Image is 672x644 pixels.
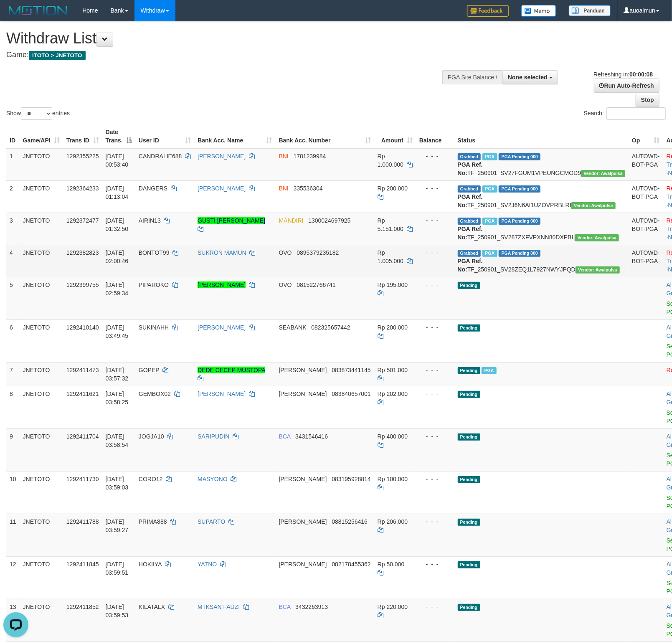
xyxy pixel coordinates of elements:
div: - - - [419,152,451,160]
td: JNETOTO [20,428,63,471]
a: SARIPUDIN [198,433,229,440]
span: Grabbed [458,218,481,225]
span: 1292372477 [66,217,99,224]
a: DEDE CECEP MUSTOPA [198,367,265,373]
div: - - - [419,248,451,257]
div: - - - [419,184,451,193]
span: OVO [279,281,292,288]
span: SEABANK [279,324,307,331]
span: Copy 335536304 to clipboard [294,185,323,192]
img: Feedback.jpg [467,5,509,17]
td: 11 [6,514,20,556]
span: PGA Pending [499,250,540,257]
span: Rp 220.000 [378,603,408,610]
td: JNETOTO [20,599,63,641]
div: - - - [419,366,451,374]
span: Rp 50.000 [378,561,405,568]
span: [DATE] 02:00:46 [106,249,129,264]
span: Copy 3432263913 to clipboard [295,603,328,610]
span: Rp 200.000 [378,324,408,331]
span: [PERSON_NAME] [279,561,327,568]
div: - - - [419,560,451,568]
td: 13 [6,599,20,641]
span: Rp 501.000 [378,367,408,373]
td: JNETOTO [20,386,63,428]
span: Rp 1.005.000 [378,249,403,264]
span: KILATALX [139,603,165,610]
th: Status [454,124,629,148]
span: CANDRALIE688 [139,153,182,160]
td: 8 [6,386,20,428]
span: 1292411852 [66,603,99,610]
a: M IKSAN FAUZI [198,603,240,610]
span: Vendor URL: https://service2.1velocity.biz [581,170,625,177]
td: 9 [6,428,20,471]
b: PGA Ref. No: [458,226,483,241]
div: - - - [419,517,451,526]
span: 1292382823 [66,249,99,256]
td: JNETOTO [20,213,63,245]
span: Pending [458,434,480,441]
span: None selected [508,74,548,81]
h1: Withdraw List [6,30,440,47]
span: Vendor URL: https://service2.1velocity.biz [571,202,616,209]
span: MANDIRI [279,217,304,224]
span: Grabbed [458,153,481,160]
th: Bank Acc. Name: activate to sort column ascending [194,124,275,148]
span: 1292411621 [66,390,99,397]
th: ID [6,124,20,148]
td: 7 [6,362,20,386]
td: JNETOTO [20,180,63,213]
a: YATNO [198,561,217,568]
a: [PERSON_NAME] [198,324,246,331]
td: 2 [6,180,20,213]
th: Op: activate to sort column ascending [629,124,663,148]
span: PGA Pending [499,218,540,225]
b: PGA Ref. No: [458,161,483,176]
span: [DATE] 03:59:27 [106,518,129,533]
span: Rp 5.151.000 [378,217,403,232]
span: Rp 202.000 [378,390,408,397]
td: 3 [6,213,20,245]
a: [PERSON_NAME] [198,153,246,160]
td: JNETOTO [20,556,63,599]
span: 1292411704 [66,433,99,440]
span: [DATE] 03:58:54 [106,433,129,448]
div: - - - [419,475,451,483]
td: JNETOTO [20,319,63,362]
span: 1292411845 [66,561,99,568]
a: Run Auto-Refresh [594,79,659,93]
span: [DATE] 01:13:04 [106,185,129,200]
span: Copy 08815256416 to clipboard [332,518,368,525]
span: Grabbed [458,185,481,193]
span: HOKIIYA [139,561,162,568]
span: Vendor URL: https://service2.1velocity.biz [576,266,620,274]
b: PGA Ref. No: [458,193,483,208]
span: Copy 082178455362 to clipboard [332,561,370,568]
div: PGA Site Balance / [442,70,502,84]
td: AUTOWD-BOT-PGA [629,148,663,181]
a: [PERSON_NAME] [198,281,246,288]
span: [DATE] 01:32:50 [106,217,129,232]
label: Show entries [6,107,70,120]
span: [DATE] 03:59:51 [106,561,129,576]
span: 1292411730 [66,476,99,482]
th: Game/API: activate to sort column ascending [20,124,63,148]
span: Copy 1300024697925 to clipboard [308,217,350,224]
span: Pending [458,519,480,526]
span: GOPEP [139,367,160,373]
select: Showentries [21,107,52,120]
td: TF_250901_SV27FGUM1VPEUNGCMOD9 [454,148,629,181]
th: User ID: activate to sort column ascending [135,124,194,148]
th: Date Trans.: activate to sort column descending [102,124,135,148]
span: [DATE] 03:58:25 [106,390,129,406]
span: BONTOT99 [139,249,170,256]
td: JNETOTO [20,514,63,556]
a: SUKRON MAMUN [198,249,246,256]
span: Marked by auoradja [482,367,496,374]
span: Copy 0895379235182 to clipboard [297,249,339,256]
span: Refreshing in: [593,71,653,78]
label: Search: [584,107,666,120]
td: 5 [6,277,20,319]
th: Amount: activate to sort column ascending [374,124,416,148]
